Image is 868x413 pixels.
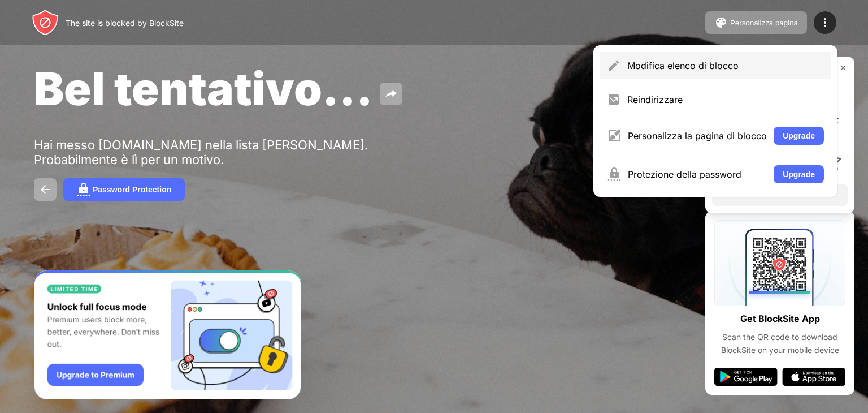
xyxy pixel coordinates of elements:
iframe: Banner [34,270,301,400]
img: menu-icon.svg [818,16,832,29]
img: rate-us-close.svg [839,63,848,72]
span: Bel tentativo... [34,61,373,116]
img: share.svg [384,87,398,101]
img: back.svg [38,183,52,196]
button: Upgrade [774,127,824,145]
div: Scan the QR code to download BlockSite on your mobile device [714,331,845,356]
button: Upgrade [774,165,824,183]
img: pallet.svg [714,16,728,29]
div: Personalizza pagina [730,19,798,27]
img: menu-password.svg [607,167,621,181]
img: qrcode.svg [714,220,845,306]
img: password.svg [77,183,90,196]
div: The site is blocked by BlockSite [66,18,184,28]
img: header-logo.svg [32,9,59,36]
div: Personalizza la pagina di blocco [628,130,767,141]
div: Modifica elenco di blocco [627,60,824,71]
button: Personalizza pagina [705,11,807,34]
div: Reindirizzare [627,94,824,105]
div: Get BlockSite App [740,311,820,327]
img: google-play.svg [714,368,778,386]
div: Password Protection [93,185,171,194]
img: app-store.svg [782,368,845,386]
div: Hai messo [DOMAIN_NAME] nella lista [PERSON_NAME]. Probabilmente è lì per un motivo. [34,137,383,167]
div: Protezione della password [628,169,767,180]
img: menu-pencil.svg [607,59,620,72]
img: menu-redirect.svg [607,93,620,106]
button: Password Protection [63,178,185,201]
img: menu-customize.svg [607,129,621,143]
